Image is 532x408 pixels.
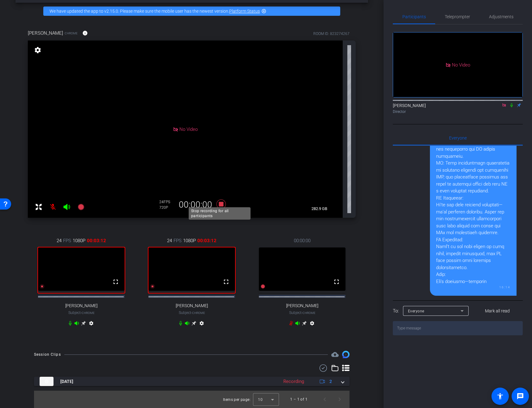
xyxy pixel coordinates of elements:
span: Chrome [65,31,78,36]
span: Mark all read [485,308,510,314]
div: 720P [159,205,175,210]
div: ROOM ID: 823274267 [313,31,350,37]
span: [PERSON_NAME] [286,303,318,308]
span: 00:03:12 [197,237,217,244]
mat-icon: settings [33,46,42,54]
img: thumb-nail [40,377,54,386]
mat-icon: fullscreen [112,278,119,286]
div: 00:00:00 [175,200,216,210]
a: Platform Status [229,9,260,14]
mat-icon: fullscreen [333,278,340,286]
mat-expansion-panel-header: thumb-nail[DATE]Recording2 [34,377,350,386]
span: [DATE] [60,378,73,385]
mat-icon: settings [198,321,205,328]
span: 24 [57,237,62,244]
span: Destinations for your clips [331,351,339,358]
span: 00:03:12 [87,237,106,244]
div: 16:14 [436,285,510,290]
span: 24 [167,237,172,244]
mat-icon: info [82,30,88,36]
span: Everyone [449,136,467,140]
div: 1 – 1 of 1 [290,396,307,402]
button: Next page [332,392,347,407]
span: - [302,311,302,315]
div: Items per page: [223,397,251,403]
span: 1080P [183,237,196,244]
mat-icon: accessibility [496,393,504,400]
div: To: [393,307,399,315]
span: Adjustments [489,15,513,19]
span: Participants [402,15,426,19]
span: Subject [289,310,315,316]
span: No Video [179,126,198,132]
img: Session clips [342,351,350,358]
div: We have updated the app to v2.15.0. Please make sure the mobile user has the newest version. [43,6,340,16]
span: Chrome [192,311,205,315]
span: Chrome [302,311,315,315]
button: Mark all read [472,305,523,316]
div: Recording [280,378,307,385]
mat-icon: settings [308,321,316,328]
span: 00:00:00 [294,237,311,244]
span: 2 [329,378,332,385]
mat-icon: highlight_off [261,9,266,14]
div: 24 [159,200,175,204]
span: FPS [164,200,170,204]
span: - [81,311,82,315]
span: 1080P [73,237,85,244]
span: [PERSON_NAME] [176,303,208,308]
mat-icon: fullscreen [222,278,230,286]
div: [PERSON_NAME] [393,102,523,114]
span: [PERSON_NAME] [28,30,63,37]
button: Previous page [317,392,332,407]
span: FPS [63,237,71,244]
mat-icon: message [517,393,524,400]
span: Subject [179,310,205,316]
span: FPS [174,237,182,244]
div: Session Clips [34,351,61,358]
span: Subject [68,310,95,316]
mat-icon: cloud_upload [331,351,339,358]
span: - [191,311,192,315]
span: Everyone [408,309,424,313]
span: Chrome [82,311,95,315]
span: Teleprompter [445,15,470,19]
span: [PERSON_NAME] [65,303,97,308]
div: Stop recording for all participants [189,207,251,220]
span: 282.9 GB [309,205,329,213]
mat-icon: settings [88,321,95,328]
span: No Video [452,62,470,67]
div: Director [393,109,523,114]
